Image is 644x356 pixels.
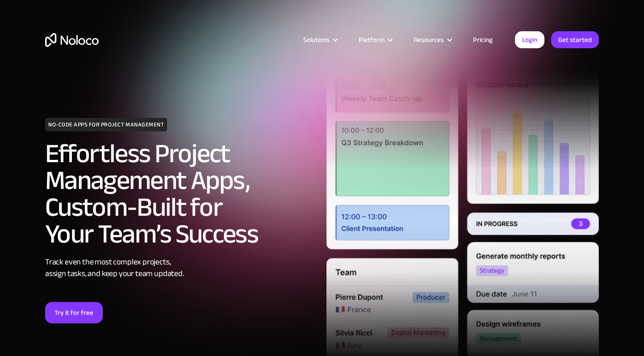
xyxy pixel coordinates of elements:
[303,34,330,46] div: Solutions
[515,31,544,48] a: Login
[347,34,402,46] div: Platform
[402,34,462,46] div: Resources
[359,34,385,46] div: Platform
[45,140,318,247] h2: Effortless Project Management Apps, Custom-Built for Your Team’s Success
[292,34,347,46] div: Solutions
[414,34,444,46] div: Resources
[462,34,504,46] a: Pricing
[45,33,99,47] a: home
[45,302,103,323] a: Try it for free
[551,31,599,48] a: Get started
[45,256,318,280] div: Track even the most complex projects, assign tasks, and keep your team updated.
[45,118,167,131] h1: NO-CODE APPS FOR PROJECT MANAGEMENT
